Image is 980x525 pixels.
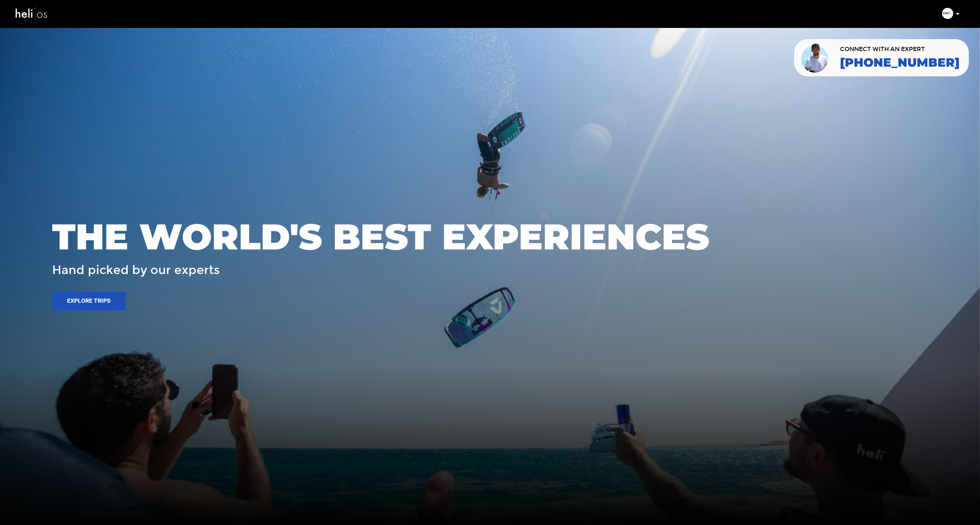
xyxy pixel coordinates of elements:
img: 2fc09df56263535bfffc428f72fcd4c8.png [942,8,953,19]
span: Hand picked by our experts [52,264,220,277]
a: [PHONE_NUMBER] [840,56,960,69]
span: THE WORLD'S BEST EXPERIENCES [52,217,709,257]
button: Explore Trips [52,292,125,310]
img: heli-logo [15,4,48,24]
img: contact our team [800,42,831,73]
span: CONNECT WITH AN EXPERT [840,46,960,52]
